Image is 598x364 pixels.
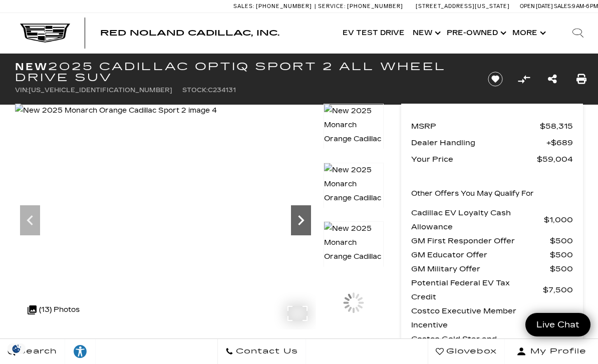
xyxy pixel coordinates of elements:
[217,339,306,364] a: Contact Us
[544,213,573,227] span: $1,000
[291,205,311,235] div: Next
[411,206,573,234] a: Cadillac EV Loyalty Cash Allowance $1,000
[411,332,544,360] span: Costco Gold Star and Business Member Incentive
[15,61,471,83] h1: 2025 Cadillac OPTIQ Sport 2 All Wheel Drive SUV
[315,4,406,9] a: Service: [PHONE_NUMBER]
[550,248,573,262] span: $500
[411,276,573,304] a: Potential Federal EV Tax Credit $7,500
[208,87,236,94] span: C234131
[550,262,573,276] span: $500
[411,304,573,332] a: Costco Executive Member Incentive $1,250
[15,61,48,73] strong: New
[100,29,279,37] a: Red Noland Cadillac, Inc.
[65,344,95,359] div: Explore your accessibility options
[554,3,572,10] span: Sales:
[409,13,443,53] a: New
[576,72,586,86] a: Print this New 2025 Cadillac OPTIQ Sport 2 All Wheel Drive SUV
[411,248,573,262] a: GM Educator Offer $500
[416,3,510,10] a: [STREET_ADDRESS][US_STATE]
[508,13,548,53] button: More
[411,152,537,166] span: Your Price
[233,4,315,9] a: Sales: [PHONE_NUMBER]
[100,28,279,38] span: Red Noland Cadillac, Inc.
[5,343,28,354] img: Opt-Out Icon
[572,3,598,10] span: 9 AM-6 PM
[23,298,85,322] div: (13) Photos
[531,319,584,330] span: Live Chat
[411,152,573,166] a: Your Price $59,004
[411,248,550,262] span: GM Educator Offer
[550,234,573,248] span: $500
[347,3,403,10] span: [PHONE_NUMBER]
[324,104,384,161] img: New 2025 Monarch Orange Cadillac Sport 2 image 4
[411,136,546,150] span: Dealer Handling
[324,221,384,278] img: New 2025 Monarch Orange Cadillac Sport 2 image 6
[15,87,29,94] span: VIN:
[411,234,550,248] span: GM First Responder Offer
[324,163,384,220] img: New 2025 Monarch Orange Cadillac Sport 2 image 5
[411,119,573,133] a: MSRP $58,315
[411,304,545,332] span: Costco Executive Member Incentive
[516,72,531,87] button: Compare Vehicle
[411,206,544,234] span: Cadillac EV Loyalty Cash Allowance
[546,136,573,150] span: $689
[443,13,508,53] a: Pre-Owned
[444,344,497,358] span: Glovebox
[526,344,586,358] span: My Profile
[411,262,573,276] a: GM Military Offer $500
[411,276,543,304] span: Potential Federal EV Tax Credit
[548,72,557,86] a: Share this New 2025 Cadillac OPTIQ Sport 2 All Wheel Drive SUV
[543,283,573,297] span: $7,500
[233,344,298,358] span: Contact Us
[505,339,598,364] button: Open user profile menu
[29,87,172,94] span: [US_VEHICLE_IDENTIFICATION_NUMBER]
[545,311,573,325] span: $1,250
[20,24,70,43] img: Cadillac Dark Logo with Cadillac White Text
[484,71,506,87] button: Save vehicle
[411,136,573,150] a: Dealer Handling $689
[5,343,28,354] section: Click to Open Cookie Consent Modal
[256,3,312,10] span: [PHONE_NUMBER]
[182,87,208,94] span: Stock:
[339,13,409,53] a: EV Test Drive
[233,3,254,10] span: Sales:
[411,332,573,360] a: Costco Gold Star and Business Member Incentive $1,000
[15,104,217,118] img: New 2025 Monarch Orange Cadillac Sport 2 image 4
[411,262,550,276] span: GM Military Offer
[411,119,540,133] span: MSRP
[537,152,573,166] span: $59,004
[540,119,573,133] span: $58,315
[65,339,96,364] a: Explore your accessibility options
[525,313,590,336] a: Live Chat
[16,344,57,358] span: Search
[411,187,534,201] p: Other Offers You May Qualify For
[20,205,40,235] div: Previous
[520,3,553,10] span: Open [DATE]
[411,234,573,248] a: GM First Responder Offer $500
[318,3,346,10] span: Service:
[428,339,505,364] a: Glovebox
